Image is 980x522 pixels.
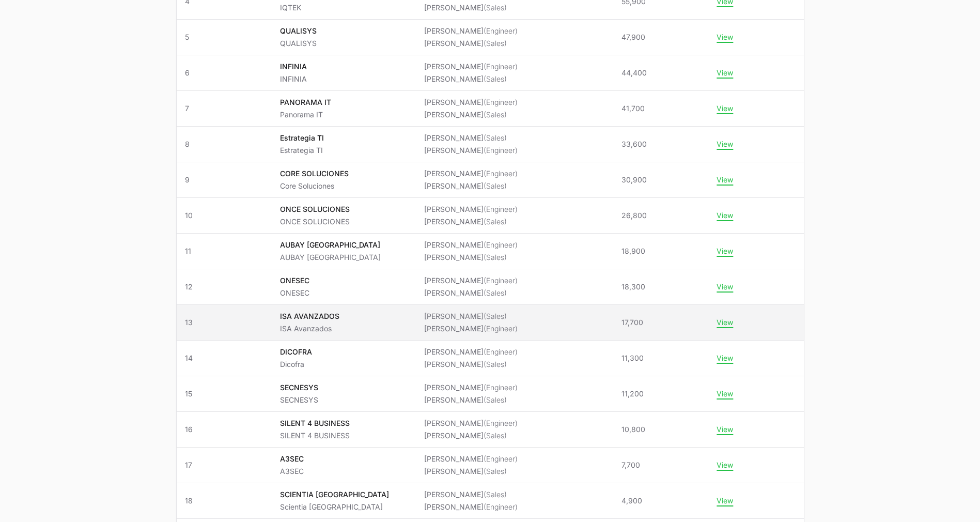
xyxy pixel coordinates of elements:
p: ONESEC [280,275,309,286]
p: PANORAMA IT [280,97,331,108]
li: [PERSON_NAME] [424,324,518,334]
li: [PERSON_NAME] [424,204,518,214]
span: 41,700 [621,103,645,114]
p: ONCE SOLUCIONES [280,204,350,214]
li: [PERSON_NAME] [424,26,518,36]
span: (Sales) [484,39,507,48]
li: [PERSON_NAME] [424,38,518,49]
span: (Engineer) [484,26,518,35]
p: INFINIA [280,62,307,72]
li: [PERSON_NAME] [424,489,518,500]
button: View [717,211,733,220]
li: [PERSON_NAME] [424,288,518,298]
li: [PERSON_NAME] [424,133,518,143]
span: (Sales) [484,490,507,499]
li: [PERSON_NAME] [424,466,518,477]
button: View [717,389,733,398]
span: (Engineer) [484,98,518,106]
p: DICOFRA [280,347,312,357]
span: (Sales) [484,467,507,475]
span: (Engineer) [484,62,518,71]
span: 12 [185,282,263,292]
li: [PERSON_NAME] [424,395,518,405]
p: ISA Avanzados [280,324,339,334]
li: [PERSON_NAME] [424,454,518,464]
p: Scientia [GEOGRAPHIC_DATA] [280,502,389,512]
button: View [717,282,733,291]
li: [PERSON_NAME] [424,181,518,191]
span: (Engineer) [484,205,518,213]
p: CORE SOLUCIONES [280,168,349,179]
span: 13 [185,317,263,328]
p: Estrategia TI [280,145,324,156]
span: (Engineer) [484,347,518,356]
span: (Engineer) [484,276,518,285]
button: View [717,68,733,78]
li: [PERSON_NAME] [424,418,518,428]
li: [PERSON_NAME] [424,431,518,441]
li: [PERSON_NAME] [424,359,518,370]
span: (Sales) [484,110,507,119]
li: [PERSON_NAME] [424,347,518,357]
p: AUBAY [GEOGRAPHIC_DATA] [280,240,381,250]
span: 7,700 [621,460,640,470]
p: Core Soluciones [280,181,349,191]
span: (Engineer) [484,454,518,463]
span: (Engineer) [484,169,518,178]
button: View [717,425,733,434]
span: 15 [185,389,263,399]
li: [PERSON_NAME] [424,97,518,108]
li: [PERSON_NAME] [424,382,518,393]
span: 7 [185,103,263,114]
li: [PERSON_NAME] [424,110,518,120]
li: [PERSON_NAME] [424,502,518,512]
p: A3SEC [280,454,304,464]
span: 33,600 [621,139,647,149]
button: View [717,140,733,149]
li: [PERSON_NAME] [424,145,518,156]
span: 10,800 [621,424,645,435]
span: 4,900 [621,496,642,506]
button: View [717,104,733,113]
span: 8 [185,139,263,149]
li: [PERSON_NAME] [424,217,518,227]
li: [PERSON_NAME] [424,240,518,250]
span: (Sales) [484,395,507,404]
button: View [717,318,733,327]
button: View [717,354,733,363]
span: (Engineer) [484,146,518,155]
p: INFINIA [280,74,307,84]
p: A3SEC [280,466,304,477]
p: SCIENTIA [GEOGRAPHIC_DATA] [280,489,389,500]
button: View [717,460,733,470]
li: [PERSON_NAME] [424,62,518,72]
p: SECNESYS [280,382,318,393]
p: Panorama IT [280,110,331,120]
span: (Sales) [484,288,507,297]
span: (Engineer) [484,383,518,392]
button: View [717,496,733,505]
p: SILENT 4 BUSINESS [280,418,350,428]
span: (Sales) [484,312,507,320]
span: 17,700 [621,317,643,328]
p: ISA AVANZADOS [280,311,339,321]
li: [PERSON_NAME] [424,275,518,286]
button: View [717,247,733,256]
span: 18,900 [621,246,645,256]
span: 26,800 [621,210,647,221]
p: ONESEC [280,288,309,298]
p: SECNESYS [280,395,318,405]
span: 10 [185,210,263,221]
span: 14 [185,353,263,363]
span: 18 [185,496,263,506]
span: 11 [185,246,263,256]
p: QUALISYS [280,26,317,36]
span: 18,300 [621,282,645,292]
span: (Sales) [484,181,507,190]
span: (Sales) [484,253,507,262]
p: Dicofra [280,359,312,370]
span: 44,400 [621,68,647,78]
span: (Sales) [484,360,507,369]
p: Estrategia TI [280,133,324,143]
span: (Sales) [484,133,507,142]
